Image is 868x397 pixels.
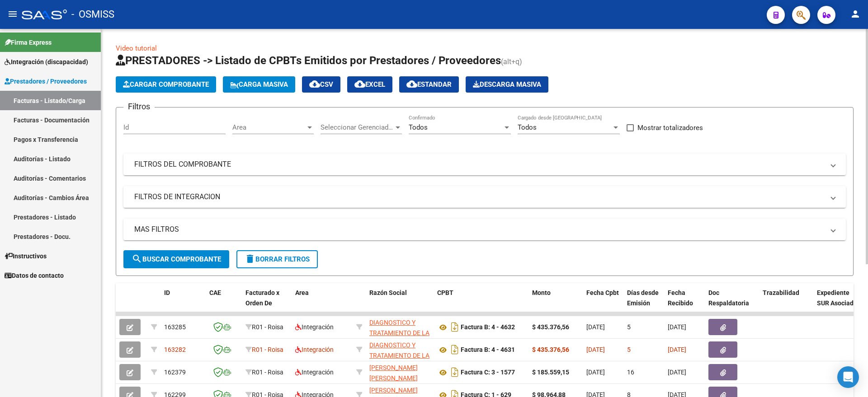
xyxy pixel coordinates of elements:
[759,283,813,323] datatable-header-cell: Trazabilidad
[623,283,664,323] datatable-header-cell: Días desde Emisión
[5,76,87,86] span: Prestadores / Proveedores
[209,289,221,296] span: CAE
[206,283,242,323] datatable-header-cell: CAE
[528,283,583,323] datatable-header-cell: Monto
[123,219,846,240] mat-expansion-panel-header: MAS FILTROS
[321,123,394,131] span: Seleccionar Gerenciador
[295,369,334,376] span: Integración
[473,80,541,89] span: Descarga Masiva
[532,346,569,353] strong: $ 435.376,56
[164,346,186,353] span: 163282
[252,323,283,331] span: R01 - Roisa
[369,341,429,369] span: DIAGNOSTICO Y TRATAMIENTO DE LA COMUNICACION SA
[705,283,759,323] datatable-header-cell: Doc Respaldatoria
[5,57,88,67] span: Integración (discapacidad)
[449,320,461,334] i: Descargar documento
[292,283,353,323] datatable-header-cell: Area
[668,369,686,376] span: [DATE]
[302,76,340,93] button: CSV
[532,289,551,296] span: Monto
[369,364,418,382] span: [PERSON_NAME] [PERSON_NAME]
[369,340,430,359] div: 33715973079
[354,79,365,89] mat-icon: cloud_download
[295,346,334,353] span: Integración
[449,365,461,379] i: Descargar documento
[437,289,453,296] span: CPBT
[5,271,64,280] span: Datos de contacto
[295,289,309,296] span: Area
[501,57,522,66] span: (alt+q)
[668,346,686,353] span: [DATE]
[116,76,216,93] button: Cargar Comprobante
[123,154,846,175] mat-expansion-panel-header: FILTROS DEL COMPROBANTE
[406,79,417,89] mat-icon: cloud_download
[586,346,605,353] span: [DATE]
[627,346,631,353] span: 5
[518,123,537,131] span: Todos
[369,387,418,394] span: [PERSON_NAME]
[134,224,824,234] mat-panel-title: MAS FILTROS
[583,283,623,323] datatable-header-cell: Fecha Cpbt
[295,323,334,331] span: Integración
[668,323,686,331] span: [DATE]
[134,159,824,169] mat-panel-title: FILTROS DEL COMPROBANTE
[409,123,428,131] span: Todos
[252,346,283,353] span: R01 - Roisa
[134,192,824,202] mat-panel-title: FILTROS DE INTEGRACION
[637,122,703,133] span: Mostrar totalizadores
[532,369,569,376] strong: $ 185.559,15
[627,369,634,376] span: 16
[123,250,229,268] button: Buscar Comprobante
[123,100,155,113] h3: Filtros
[236,250,318,268] button: Borrar Filtros
[232,123,306,131] span: Area
[132,255,221,263] span: Buscar Comprobante
[164,323,186,331] span: 163285
[5,251,47,261] span: Instructivos
[627,289,659,307] span: Días desde Emisión
[850,9,861,19] mat-icon: person
[132,253,142,264] mat-icon: search
[252,369,283,376] span: R01 - Roisa
[449,342,461,357] i: Descargar documento
[586,289,619,296] span: Fecha Cpbt
[245,289,279,307] span: Facturado x Orden De
[242,283,292,323] datatable-header-cell: Facturado x Orden De
[347,76,392,93] button: EXCEL
[466,76,548,93] app-download-masive: Descarga masiva de comprobantes (adjuntos)
[664,283,705,323] datatable-header-cell: Fecha Recibido
[5,37,52,47] span: Firma Express
[71,5,114,24] span: - OSMISS
[309,80,333,89] span: CSV
[123,186,846,208] mat-expansion-panel-header: FILTROS DE INTEGRACION
[399,76,459,93] button: Estandar
[245,253,255,264] mat-icon: delete
[461,369,515,376] strong: Factura C: 3 - 1577
[763,289,799,296] span: Trazabilidad
[164,369,186,376] span: 162379
[164,289,170,296] span: ID
[245,255,310,263] span: Borrar Filtros
[532,323,569,331] strong: $ 435.376,56
[116,44,157,52] a: Video tutorial
[369,289,407,296] span: Razón Social
[586,323,605,331] span: [DATE]
[7,9,18,19] mat-icon: menu
[586,369,605,376] span: [DATE]
[230,80,288,89] span: Carga Masiva
[813,283,863,323] datatable-header-cell: Expediente SUR Asociado
[668,289,693,307] span: Fecha Recibido
[223,76,295,93] button: Carga Masiva
[406,80,452,89] span: Estandar
[461,346,515,354] strong: Factura B: 4 - 4631
[366,283,434,323] datatable-header-cell: Razón Social
[369,363,430,382] div: 27366162114
[461,324,515,331] strong: Factura B: 4 - 4632
[369,319,429,347] span: DIAGNOSTICO Y TRATAMIENTO DE LA COMUNICACION SA
[837,366,859,388] div: Open Intercom Messenger
[123,80,209,89] span: Cargar Comprobante
[817,289,857,307] span: Expediente SUR Asociado
[466,76,548,93] button: Descarga Masiva
[708,289,749,307] span: Doc Respaldatoria
[160,283,206,323] datatable-header-cell: ID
